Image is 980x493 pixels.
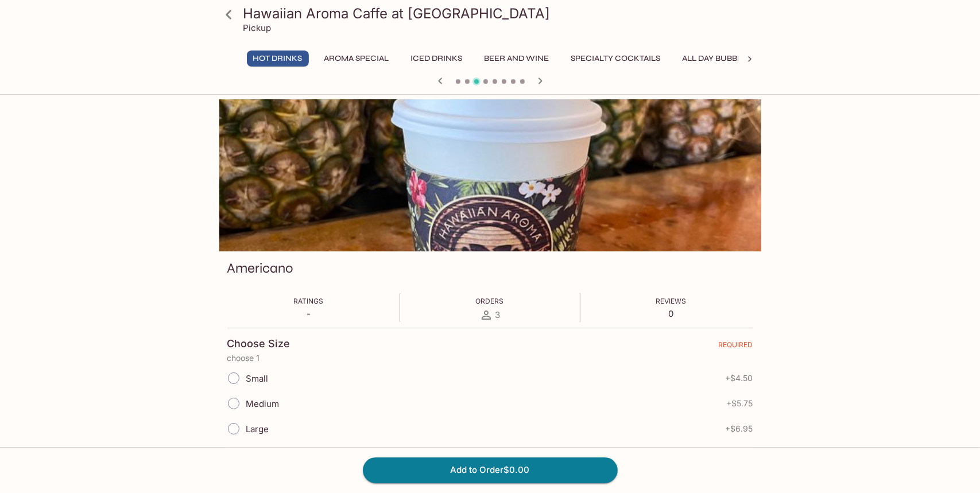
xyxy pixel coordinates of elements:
span: 3 [495,309,501,320]
h3: Hawaiian Aroma Caffe at [GEOGRAPHIC_DATA] [243,5,757,22]
button: Hot Drinks [247,51,309,67]
button: Add to Order$0.00 [363,457,618,483]
span: Ratings [294,297,324,305]
span: Reviews [656,297,687,305]
p: 0 [656,308,687,319]
span: REQUIRED [719,340,753,354]
p: choose 1 [227,354,753,363]
span: Medium [246,398,280,409]
h4: Choose Size [227,337,290,350]
span: Orders [476,297,504,305]
button: All Day Bubbly [676,51,753,67]
span: Large [246,424,269,434]
h3: Americano [227,259,293,277]
div: Americano [219,99,761,251]
button: Aroma Special [318,51,396,67]
button: Iced Drinks [405,51,469,67]
span: + $6.95 [726,424,753,433]
button: Specialty Cocktails [565,51,667,67]
button: Beer and Wine [478,51,556,67]
span: Small [246,373,269,384]
p: - [294,308,324,319]
span: + $4.50 [726,374,753,383]
span: + $5.75 [727,399,753,408]
p: Pickup [243,22,272,33]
